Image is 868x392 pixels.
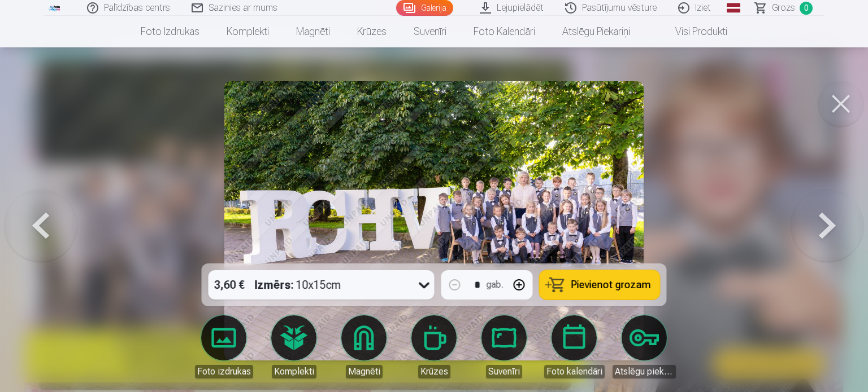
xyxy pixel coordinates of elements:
[127,16,213,47] a: Foto izdrukas
[613,315,676,378] a: Atslēgu piekariņi
[262,315,325,378] a: Komplekti
[195,365,253,378] div: Foto izdrukas
[346,365,383,378] div: Magnēti
[613,365,676,378] div: Atslēgu piekariņi
[418,365,450,378] div: Krūzes
[571,280,651,290] span: Pievienot grozam
[772,1,795,15] span: Grozs
[800,2,813,15] span: 0
[486,365,522,378] div: Suvenīri
[255,270,341,299] div: 10x15cm
[344,16,400,47] a: Krūzes
[542,315,606,378] a: Foto kalendāri
[540,270,660,299] button: Pievienot grozam
[402,315,466,378] a: Krūzes
[472,315,536,378] a: Suvenīri
[49,5,61,11] img: /fa1
[544,365,605,378] div: Foto kalendāri
[332,315,396,378] a: Magnēti
[460,16,549,47] a: Foto kalendāri
[644,16,741,47] a: Visi produkti
[213,16,283,47] a: Komplekti
[192,315,255,378] a: Foto izdrukas
[209,270,250,299] div: 3,60 €
[255,277,294,293] strong: Izmērs :
[272,365,316,378] div: Komplekti
[487,278,504,292] div: gab.
[549,16,644,47] a: Atslēgu piekariņi
[283,16,344,47] a: Magnēti
[400,16,460,47] a: Suvenīri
